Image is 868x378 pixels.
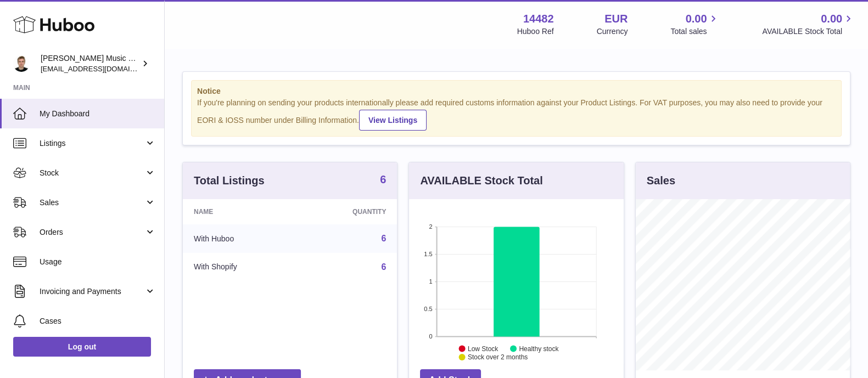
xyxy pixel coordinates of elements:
a: View Listings [359,110,427,131]
a: 6 [381,262,386,272]
text: Low Stock [468,345,499,352]
span: Sales [40,198,144,208]
span: Invoicing and Payments [40,286,144,297]
a: 0.00 Total sales [670,12,719,37]
td: With Huboo [183,224,298,253]
span: Listings [40,138,144,149]
h3: AVAILABLE Stock Total [420,173,542,188]
span: Total sales [670,26,719,37]
span: [EMAIL_ADDRESS][DOMAIN_NAME] [41,64,161,73]
img: internalAdmin-14482@internal.huboo.com [13,55,30,72]
span: 0.00 [821,12,842,26]
h3: Sales [647,173,675,188]
div: If you're planning on sending your products internationally please add required customs informati... [197,98,836,131]
text: 1.5 [424,251,433,257]
strong: 14482 [523,12,554,26]
th: Quantity [298,199,397,224]
a: Log out [13,337,151,357]
strong: Notice [197,86,836,97]
a: 6 [381,234,386,243]
th: Name [183,199,298,224]
a: 6 [380,174,386,187]
text: 0 [429,333,433,340]
div: Currency [597,26,628,37]
div: Huboo Ref [517,26,554,37]
strong: 6 [380,174,386,185]
span: Cases [40,316,156,326]
a: 0.00 AVAILABLE Stock Total [762,12,855,37]
span: Usage [40,257,156,267]
strong: EUR [604,12,628,26]
div: [PERSON_NAME] Music & Media Publishing - FZCO [41,53,139,74]
span: 0.00 [686,12,707,26]
h3: Total Listings [194,173,265,188]
span: Orders [40,227,144,238]
td: With Shopify [183,253,298,281]
span: My Dashboard [40,109,156,119]
span: AVAILABLE Stock Total [762,26,855,37]
text: 2 [429,223,433,230]
text: Stock over 2 months [468,353,528,361]
text: 0.5 [424,306,433,312]
text: 1 [429,278,433,285]
text: Healthy stock [519,345,559,352]
span: Stock [40,168,144,178]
